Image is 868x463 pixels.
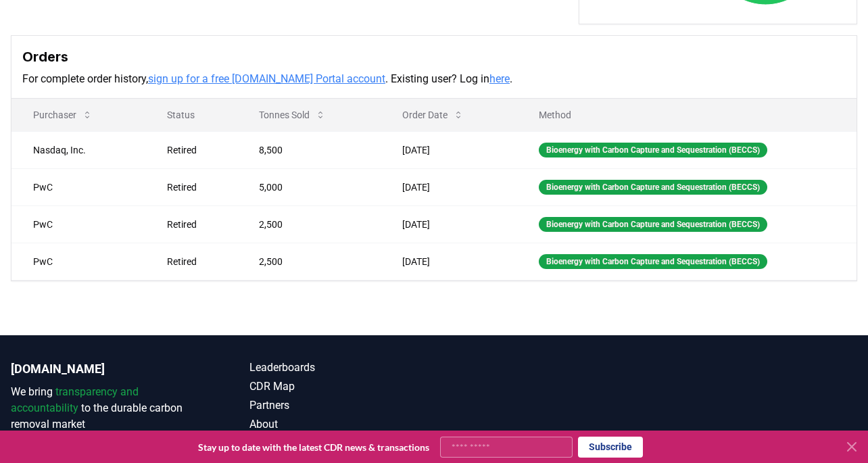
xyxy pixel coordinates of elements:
[167,255,227,268] div: Retired
[156,108,227,122] p: Status
[489,72,510,85] a: here
[11,384,195,433] p: We bring to the durable carbon removal market
[148,72,385,85] a: sign up for a free [DOMAIN_NAME] Portal account
[167,218,227,231] div: Retired
[249,379,434,395] a: CDR Map
[237,205,381,243] td: 2,500
[249,397,434,414] a: Partners
[381,168,517,205] td: [DATE]
[167,180,227,194] div: Retired
[539,180,767,195] div: Bioenergy with Carbon Capture and Sequestration (BECCS)
[11,131,145,168] td: Nasdaq, Inc.
[381,243,517,280] td: [DATE]
[539,254,767,269] div: Bioenergy with Carbon Capture and Sequestration (BECCS)
[237,168,381,205] td: 5,000
[381,205,517,243] td: [DATE]
[237,243,381,280] td: 2,500
[249,360,434,376] a: Leaderboards
[249,416,434,433] a: About
[391,101,475,128] button: Order Date
[167,143,227,157] div: Retired
[11,360,195,379] p: [DOMAIN_NAME]
[248,101,337,128] button: Tonnes Sold
[539,217,767,232] div: Bioenergy with Carbon Capture and Sequestration (BECCS)
[22,71,846,87] p: For complete order history, . Existing user? Log in .
[11,205,145,243] td: PwC
[11,168,145,205] td: PwC
[11,243,145,280] td: PwC
[381,131,517,168] td: [DATE]
[22,47,846,67] h3: Orders
[237,131,381,168] td: 8,500
[22,101,103,128] button: Purchaser
[528,108,846,122] p: Method
[539,143,767,157] div: Bioenergy with Carbon Capture and Sequestration (BECCS)
[11,385,139,414] span: transparency and accountability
